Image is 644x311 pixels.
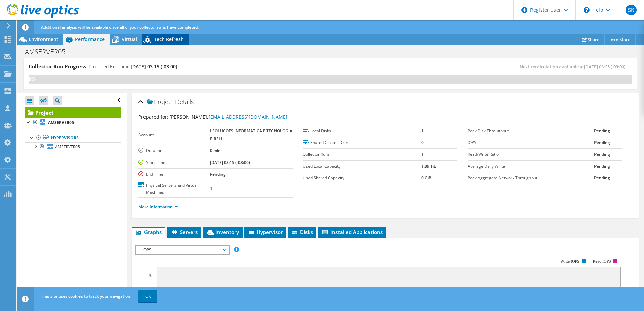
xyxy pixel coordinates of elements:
[626,5,637,15] span: SK
[303,151,421,158] label: Collector Runs
[138,147,210,154] label: Duration
[169,114,287,120] span: [PERSON_NAME],
[138,204,178,210] a: More Information
[149,273,154,278] text: 35
[122,36,137,42] span: Virtual
[584,7,590,13] svg: \n
[577,34,605,45] a: Share
[208,114,287,120] a: [EMAIL_ADDRESS][DOMAIN_NAME]
[321,229,383,235] span: Installed Applications
[468,128,594,134] label: Peak Disk Throughput
[25,142,121,151] a: AMSERVER05
[29,75,29,83] div: 0%
[138,182,210,196] label: Physical Servers and Virtual Machines
[41,24,199,30] span: Additional analysis will be available once all of your collector runs have completed.
[138,159,210,166] label: Start Time
[25,118,121,127] a: AMSERVER05
[421,140,424,145] b: 0
[593,259,611,264] text: Read IOPS
[55,144,80,150] span: AMSERVER05
[520,64,629,70] span: Next recalculation available at
[135,229,162,235] span: Graphs
[139,246,226,254] span: IOPS
[48,119,74,125] b: AMSERVER05
[210,186,212,192] b: 1
[421,175,431,181] b: 0 GiB
[138,132,210,138] label: Account
[138,114,168,120] label: Prepared for:
[248,229,283,235] span: Hypervisor
[25,107,121,118] a: Project
[604,34,636,45] a: More
[468,163,594,170] label: Average Daily Write
[22,48,76,56] h1: AMSERVER05
[584,64,625,70] span: [DATE] 03:25 (-03:00)
[29,36,58,42] span: Environment
[175,98,194,106] span: Details
[303,163,421,170] label: Used Local Capacity
[594,175,610,181] b: Pending
[468,139,594,146] label: IOPS
[560,259,579,264] text: Write IOPS
[131,63,177,70] span: [DATE] 03:15 (-03:00)
[210,160,250,165] b: [DATE] 03:15 (-03:00)
[468,151,594,158] label: Read/Write Ratio
[421,151,424,157] b: 1
[210,148,221,153] b: 0 min
[210,171,226,177] b: Pending
[421,163,437,169] b: 1.89 TiB
[303,139,421,146] label: Shared Cluster Disks
[291,229,313,235] span: Disks
[75,36,105,42] span: Performance
[594,128,610,134] b: Pending
[421,128,424,134] b: 1
[303,128,421,134] label: Local Disks
[594,163,610,169] b: Pending
[138,171,210,178] label: End Time
[210,128,292,142] b: I SOLUCOES INFORMATICA E TECNOLOGIA EIRELI
[303,175,421,181] label: Used Shared Capacity
[138,290,157,302] a: OK
[594,140,610,145] b: Pending
[594,151,610,157] b: Pending
[89,63,177,70] h4: Projected End Time:
[171,229,198,235] span: Servers
[147,99,173,105] span: Project
[154,36,184,42] span: Tech Refresh
[468,175,594,181] label: Peak Aggregate Network Throughput
[206,229,239,235] span: Inventory
[41,293,131,299] span: This site uses cookies to track your navigation.
[25,134,121,142] a: Hypervisors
